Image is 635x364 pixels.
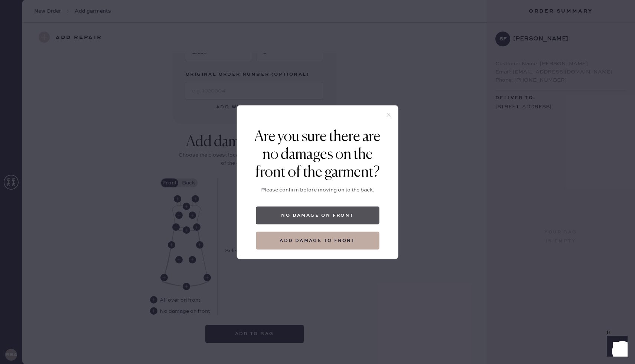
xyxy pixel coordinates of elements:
iframe: Front Chat [600,331,632,363]
div: Please confirm before moving on to the back. [261,186,374,194]
button: Add damage to front [256,232,379,249]
button: No damage on front [256,206,379,224]
div: Are you sure there are no damages on the front of the garment? [248,128,387,181]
